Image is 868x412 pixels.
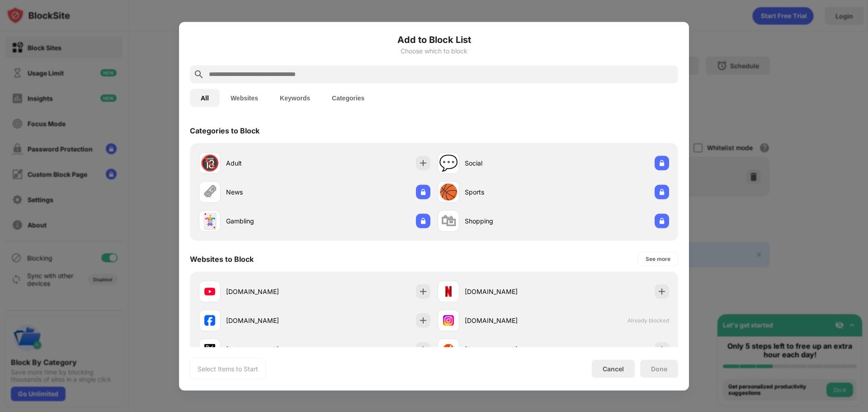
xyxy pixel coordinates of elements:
img: favicons [204,344,215,355]
div: Select Items to Start [198,364,258,373]
button: Categories [321,89,375,107]
button: All [190,89,220,107]
div: Websites to Block [190,254,254,263]
img: favicons [443,315,454,326]
div: 💬 [439,154,458,172]
div: [DOMAIN_NAME] [226,316,315,325]
div: Categories to Block [190,126,259,135]
img: favicons [204,315,215,326]
div: 🗞 [202,183,217,201]
div: [DOMAIN_NAME] [226,287,315,296]
div: Cancel [603,365,624,373]
div: [DOMAIN_NAME] [465,316,553,325]
div: News [226,187,315,197]
div: Shopping [465,216,553,226]
img: favicons [204,286,215,297]
div: Adult [226,158,315,168]
div: 🃏 [200,212,219,230]
div: Choose which to block [190,47,678,54]
div: 🛍 [441,212,456,230]
div: 🔞 [200,154,219,172]
img: favicons [443,344,454,355]
button: Websites [220,89,269,107]
div: Sports [465,187,553,197]
img: favicons [443,286,454,297]
h6: Add to Block List [190,33,678,46]
span: Already blocked [627,317,669,324]
div: See more [646,254,670,263]
img: search.svg [193,69,204,80]
div: Done [651,365,667,372]
div: [DOMAIN_NAME] [226,345,315,354]
div: [DOMAIN_NAME] [465,345,553,354]
div: Social [465,158,553,168]
button: Keywords [269,89,321,107]
div: Gambling [226,216,315,226]
div: 🏀 [439,183,458,201]
div: [DOMAIN_NAME] [465,287,553,296]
